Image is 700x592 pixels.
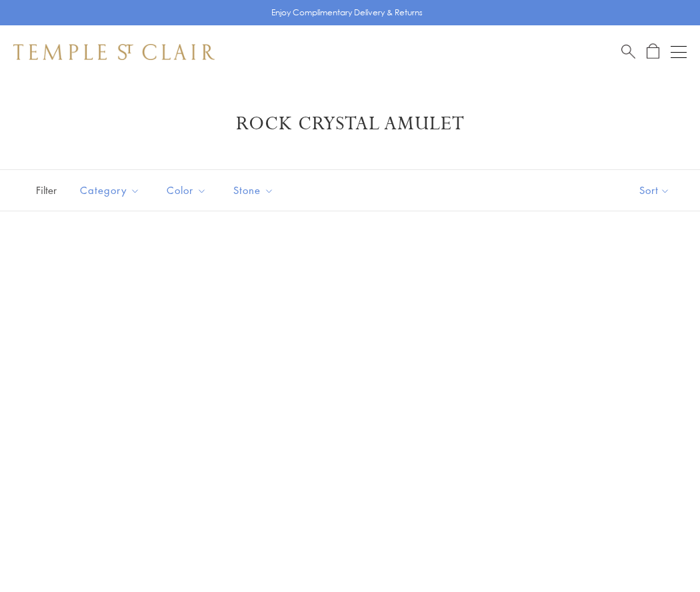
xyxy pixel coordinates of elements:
[13,44,215,60] img: Temple St. Clair
[271,6,423,19] p: Enjoy Complimentary Delivery & Returns
[621,43,635,60] a: Search
[70,175,150,205] button: Category
[160,182,217,199] span: Color
[33,112,667,136] h1: Rock Crystal Amulet
[73,182,150,199] span: Category
[157,175,217,205] button: Color
[671,44,687,60] button: Open navigation
[647,43,659,60] a: Open Shopping Bag
[227,182,284,199] span: Stone
[223,175,284,205] button: Stone
[609,170,700,211] button: Show sort by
